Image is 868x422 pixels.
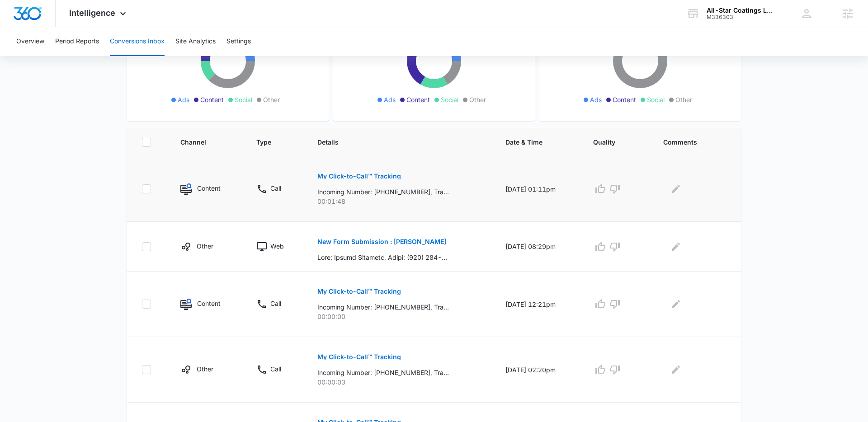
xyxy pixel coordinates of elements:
span: Details [317,137,470,147]
button: My Click-to-Call™ Tracking [317,281,401,302]
button: Edit Comments [669,182,683,196]
div: account id [707,14,773,20]
span: Ads [590,95,602,104]
span: Date & Time [505,137,559,147]
button: My Click-to-Call™ Tracking [317,346,401,368]
p: 00:00:03 [317,377,483,387]
p: Lore: Ipsumd Sitametc, Adipi: (920) 284-6691, Elits: doeiusmodt@incidid.utl Etdol Ma Aliquaenim a... [317,253,449,262]
span: Content [200,95,224,104]
p: Incoming Number: [PHONE_NUMBER], Tracking Number: [PHONE_NUMBER], Ring To: [PHONE_NUMBER], Caller... [317,368,449,377]
td: [DATE] 08:29pm [495,222,583,272]
span: Social [441,95,458,104]
td: [DATE] 01:11pm [495,156,583,222]
p: My Click-to-Call™ Tracking [317,354,401,360]
span: Social [647,95,665,104]
button: Period Reports [55,27,99,56]
button: Edit Comments [669,297,683,311]
span: Other [675,95,692,104]
span: Content [613,95,636,104]
span: Other [263,95,280,104]
p: Web [270,241,284,251]
span: Ads [178,95,189,104]
button: Settings [226,27,251,56]
p: Content [197,299,221,308]
span: Social [235,95,252,104]
button: Edit Comments [669,362,683,377]
p: My Click-to-Call™ Tracking [317,173,401,179]
button: Site Analytics [175,27,216,56]
p: Incoming Number: [PHONE_NUMBER], Tracking Number: [PHONE_NUMBER], Ring To: [PHONE_NUMBER], Caller... [317,187,449,197]
button: Overview [16,27,44,56]
span: Other [469,95,486,104]
p: Incoming Number: [PHONE_NUMBER], Tracking Number: [PHONE_NUMBER], Ring To: [PHONE_NUMBER], Caller... [317,302,449,312]
p: Call [270,183,281,193]
p: Other [197,241,213,251]
p: New Form Submission : [PERSON_NAME] [317,239,446,245]
span: Quality [593,137,628,147]
p: 00:00:00 [317,312,483,321]
td: [DATE] 12:21pm [495,272,583,337]
p: Content [197,183,221,193]
span: Intelligence [69,8,115,18]
span: Channel [180,137,222,147]
span: Content [406,95,430,104]
p: My Click-to-Call™ Tracking [317,288,401,295]
p: 00:01:48 [317,197,483,206]
div: account name [707,7,773,14]
p: Call [270,299,281,308]
button: Edit Comments [669,239,683,254]
span: Type [256,137,283,147]
button: New Form Submission : [PERSON_NAME] [317,231,446,253]
td: [DATE] 02:20pm [495,337,583,403]
p: Other [197,364,213,374]
button: My Click-to-Call™ Tracking [317,165,401,187]
span: Ads [384,95,396,104]
button: Conversions Inbox [110,27,165,56]
span: Comments [663,137,713,147]
p: Call [270,364,281,374]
